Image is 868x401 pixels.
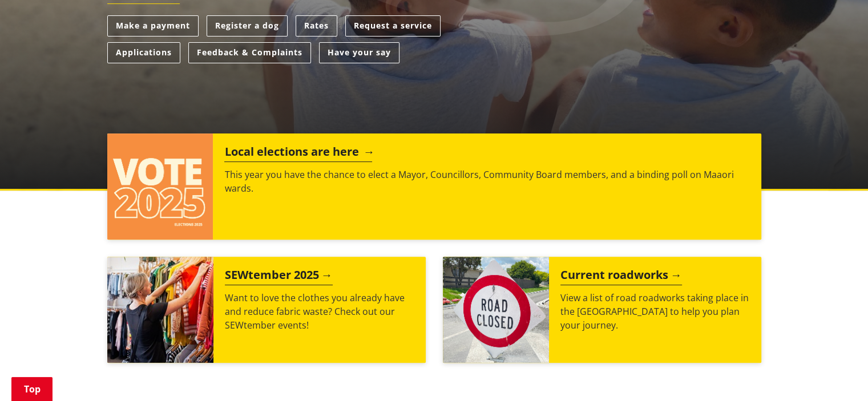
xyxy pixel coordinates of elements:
h2: Local elections are here [224,145,372,162]
a: SEWtember 2025 Want to love the clothes you already have and reduce fabric waste? Check out our S... [107,257,426,363]
a: Rates [296,15,337,37]
a: Have your say [319,42,399,63]
a: Current roadworks View a list of road roadworks taking place in the [GEOGRAPHIC_DATA] to help you... [443,257,761,363]
iframe: Messenger Launcher [815,353,857,394]
a: Local elections are here This year you have the chance to elect a Mayor, Councillors, Community B... [107,133,761,240]
img: SEWtember [107,257,213,363]
h2: SEWtember 2025 [225,268,333,285]
p: View a list of road roadworks taking place in the [GEOGRAPHIC_DATA] to help you plan your journey. [560,291,750,332]
a: Make a payment [107,15,199,37]
p: This year you have the chance to elect a Mayor, Councillors, Community Board members, and a bindi... [224,168,749,195]
a: Feedback & Complaints [188,42,311,63]
img: Vote 2025 [107,133,213,240]
h2: Current roadworks [560,268,682,285]
a: Request a service [345,15,441,37]
img: Road closed sign [443,257,549,363]
a: Applications [107,42,180,63]
p: Want to love the clothes you already have and reduce fabric waste? Check out our SEWtember events! [225,291,414,332]
a: Register a dog [207,15,288,37]
a: Top [11,377,53,401]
